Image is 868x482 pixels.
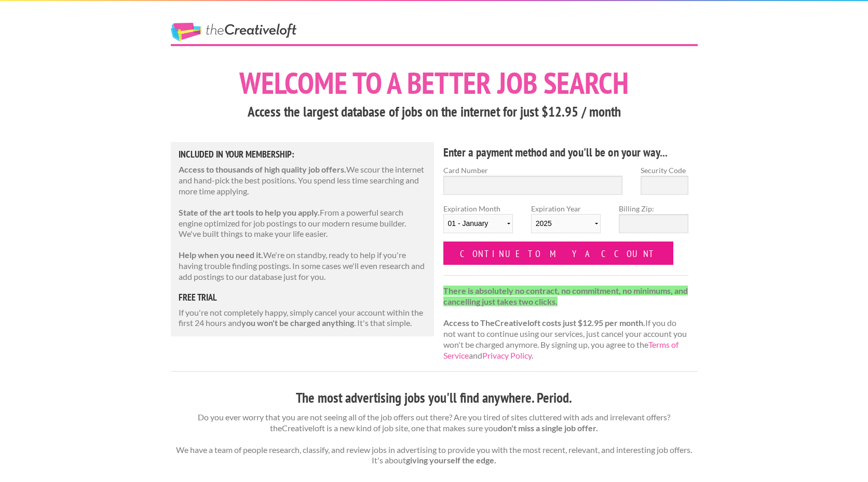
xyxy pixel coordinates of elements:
p: We're on standby, ready to help if you're having trouble finding postings. In some cases we'll ev... [179,250,427,282]
p: If you do not want to continue using our services, just cancel your account you won't be charged ... [443,286,689,361]
select: Expiration Year [531,214,601,233]
label: Card Number [443,165,623,176]
p: We scour the internet and hand-pick the best positions. You spend less time searching and more ti... [179,164,427,196]
h1: Welcome to a better job search [171,68,698,98]
p: If you're not completely happy, simply cancel your account within the first 24 hours and . It's t... [179,307,427,329]
strong: There is absolutely no contract, no commitment, no minimums, and cancelling just takes two clicks. [443,286,688,306]
label: Security Code [641,165,688,176]
input: Continue to my account [443,242,674,265]
strong: State of the art tools to help you apply. [179,207,320,217]
strong: Access to TheCreativeloft costs just $12.95 per month. [443,318,645,328]
label: Billing Zip: [619,203,688,214]
h3: The most advertising jobs you'll find anywhere. Period. [171,388,698,408]
p: Do you ever worry that you are not seeing all of the job offers out there? Are you tired of sites... [171,412,698,466]
strong: you won't be charged anything [241,318,354,328]
h4: Enter a payment method and you'll be on your way... [443,144,689,161]
h5: Included in Your Membership: [179,150,427,159]
p: From a powerful search engine optimized for job postings to our modern resume builder. We've buil... [179,207,427,239]
strong: don't miss a single job offer. [498,423,598,433]
strong: Access to thousands of high quality job offers. [179,164,346,174]
select: Expiration Month [443,214,513,233]
a: The Creative Loft [171,23,296,41]
h3: Access the largest database of jobs on the internet for just $12.95 / month [171,102,698,122]
a: Privacy Policy [482,350,532,360]
a: Terms of Service [443,339,679,360]
label: Expiration Month [443,203,513,242]
strong: giving yourself the edge. [406,455,496,465]
label: Expiration Year [531,203,601,242]
strong: Help when you need it. [179,250,263,260]
h5: free trial [179,293,427,302]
